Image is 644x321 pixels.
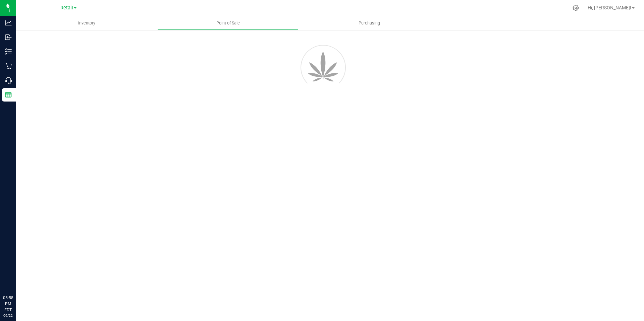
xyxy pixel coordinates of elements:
[5,77,12,84] inline-svg: Call Center
[5,63,12,69] inline-svg: Retail
[207,20,249,26] span: Point of Sale
[69,20,104,26] span: Inventory
[299,16,440,30] a: Purchasing
[5,48,12,55] inline-svg: Inventory
[3,313,13,318] p: 09/22
[5,34,12,41] inline-svg: Inbound
[572,5,580,11] div: Manage settings
[350,20,389,26] span: Purchasing
[3,295,13,313] p: 05:58 PM EDT
[5,91,12,98] inline-svg: Reports
[588,5,631,10] span: Hi, [PERSON_NAME]!
[5,19,12,26] inline-svg: Analytics
[157,16,299,30] a: Point of Sale
[60,5,73,11] span: Retail
[16,16,157,30] a: Inventory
